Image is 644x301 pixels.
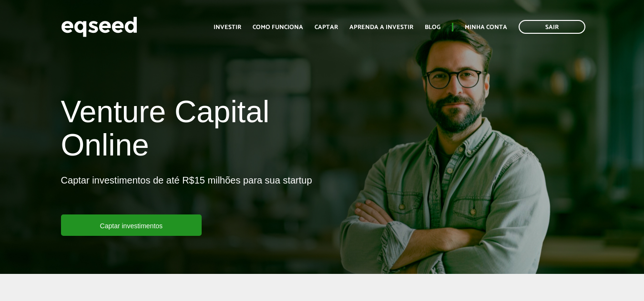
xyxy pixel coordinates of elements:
[349,24,413,30] a: Aprenda a investir
[425,24,440,30] a: Blog
[214,24,241,30] a: Investir
[519,20,585,34] a: Sair
[61,95,315,167] h1: Venture Capital Online
[315,24,338,30] a: Captar
[465,24,507,30] a: Minha conta
[61,175,312,214] p: Captar investimentos de até R$15 milhões para sua startup
[61,14,137,39] img: EqSeed
[253,24,303,30] a: Como funciona
[61,214,202,236] a: Captar investimentos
